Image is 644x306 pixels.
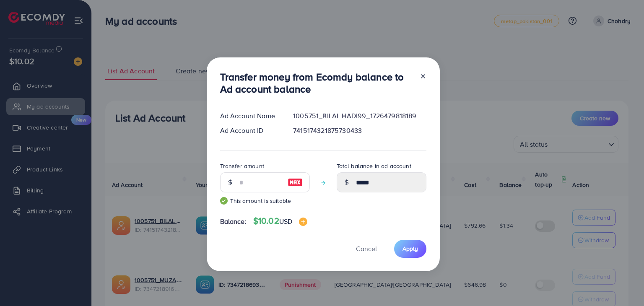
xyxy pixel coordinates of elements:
[608,268,638,300] iframe: Chat
[286,111,433,121] div: 1005751_BILAL HADI99_1726479818189
[220,197,310,205] small: This amount is suitable
[286,126,433,135] div: 7415174321875730433
[213,111,287,121] div: Ad Account Name
[220,217,247,226] span: Balance:
[299,218,307,226] img: image
[288,177,303,187] img: image
[253,216,307,226] h4: $10.02
[402,244,418,253] span: Apply
[279,217,292,226] span: USD
[356,244,377,253] span: Cancel
[394,240,426,258] button: Apply
[220,71,413,95] h3: Transfer money from Ecomdy balance to Ad account balance
[337,162,411,170] label: Total balance in ad account
[345,240,387,258] button: Cancel
[213,126,287,135] div: Ad Account ID
[220,197,228,205] img: guide
[220,162,264,170] label: Transfer amount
